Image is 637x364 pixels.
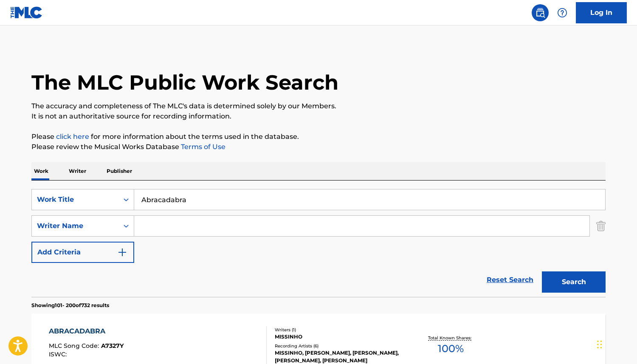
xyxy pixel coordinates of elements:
[31,242,134,263] button: Add Criteria
[31,132,606,142] p: Please for more information about the terms used in the database.
[438,341,464,356] span: 100 %
[49,326,124,336] div: ABRACADABRA
[66,162,89,180] p: Writer
[535,8,545,18] img: search
[31,162,51,180] p: Work
[275,333,403,341] div: MISSINHO
[596,215,606,237] img: Delete Criterion
[37,221,113,231] div: Writer Name
[31,302,109,309] p: Showing 101 - 200 of 732 results
[542,271,606,293] button: Search
[37,195,113,205] div: Work Title
[532,4,549,21] a: Public Search
[595,323,637,364] iframe: Chat Widget
[31,189,606,297] form: Search Form
[428,335,474,341] p: Total Known Shares:
[179,143,225,151] a: Terms of Use
[597,332,602,357] div: Drag
[31,101,606,111] p: The accuracy and completeness of The MLC's data is determined solely by our Members.
[10,6,43,19] img: MLC Logo
[31,70,338,95] h1: The MLC Public Work Search
[49,350,69,358] span: ISWC :
[31,111,606,121] p: It is not an authoritative source for recording information.
[31,142,606,152] p: Please review the Musical Works Database
[117,247,127,257] img: 9d2ae6d4665cec9f34b9.svg
[56,133,89,141] a: click here
[49,342,101,350] span: MLC Song Code :
[576,2,627,23] a: Log In
[554,4,571,21] div: Help
[101,342,124,350] span: A7327Y
[482,271,538,289] a: Reset Search
[275,327,403,333] div: Writers ( 1 )
[104,162,135,180] p: Publisher
[275,343,403,349] div: Recording Artists ( 6 )
[557,8,567,18] img: help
